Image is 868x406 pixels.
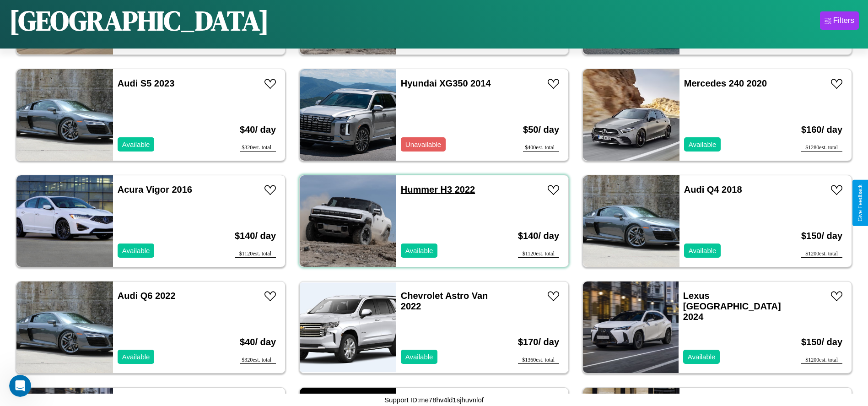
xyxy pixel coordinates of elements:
p: Available [405,351,433,363]
h3: $ 170 / day [518,328,559,357]
a: Audi Q4 2018 [684,184,742,195]
div: $ 1280 est. total [801,144,842,152]
h3: $ 150 / day [801,328,842,357]
h3: $ 40 / day [240,328,276,357]
a: Chevrolet Astro Van 2022 [401,291,488,311]
div: $ 400 est. total [523,144,559,152]
p: Available [122,244,150,257]
button: Filters [820,11,859,30]
h3: $ 150 / day [801,222,842,250]
p: Available [405,244,433,257]
div: Filters [833,16,854,25]
div: $ 320 est. total [240,357,276,364]
a: Acura Vigor 2016 [118,184,192,195]
p: Support ID: me78hv4ld1sjhuvnlof [384,394,484,406]
a: Hyundai XG350 2014 [401,78,491,88]
p: Available [689,244,717,257]
div: $ 1360 est. total [518,357,559,364]
h3: $ 140 / day [235,222,276,250]
a: Hummer H3 2022 [401,184,475,195]
div: Give Feedback [857,184,863,222]
a: Lexus [GEOGRAPHIC_DATA] 2024 [683,291,781,322]
div: $ 1200 est. total [801,357,842,364]
div: $ 1120 est. total [518,250,559,258]
h1: [GEOGRAPHIC_DATA] [9,2,269,39]
h3: $ 160 / day [801,115,842,144]
a: Audi S5 2023 [118,78,175,88]
p: Available [122,351,150,363]
div: $ 1120 est. total [235,250,276,258]
a: Audi Q6 2022 [118,291,176,301]
p: Available [122,138,150,151]
div: $ 1200 est. total [801,250,842,258]
p: Available [688,351,716,363]
div: $ 320 est. total [240,144,276,152]
p: Unavailable [405,138,441,151]
h3: $ 140 / day [518,222,559,250]
h3: $ 40 / day [240,115,276,144]
p: Available [689,138,717,151]
iframe: Intercom live chat [9,375,31,397]
a: Mercedes 240 2020 [684,78,767,88]
h3: $ 50 / day [523,115,559,144]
